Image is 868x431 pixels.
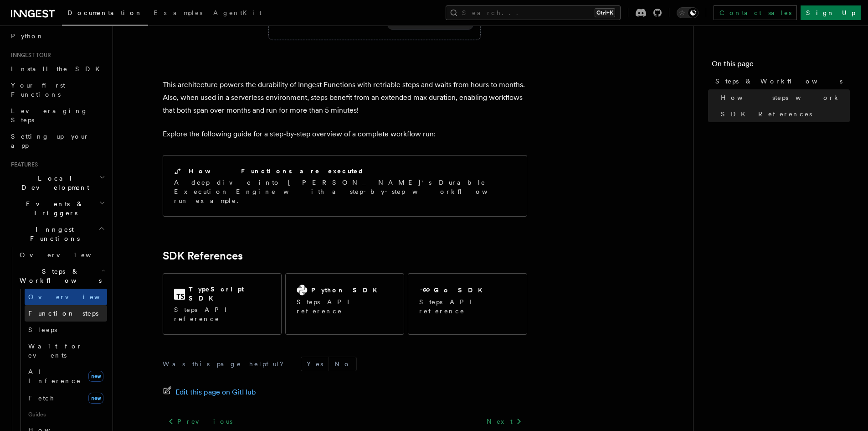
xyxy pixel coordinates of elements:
span: Wait for events [28,343,82,359]
span: Setting up your app [11,133,89,149]
a: Overview [25,289,107,305]
p: This architecture powers the durability of Inngest Functions with retriable steps and waits from ... [163,78,527,117]
button: Events & Triggers [7,196,107,221]
a: Overview [16,247,107,263]
p: Steps API reference [419,297,515,316]
span: AgentKit [213,9,262,16]
a: AgentKit [208,3,267,25]
span: Leveraging Steps [11,107,88,124]
a: Edit this page on GitHub [163,386,256,399]
h2: Python SDK [311,286,383,295]
span: Local Development [7,174,99,192]
p: Was this page helpful? [163,359,290,369]
span: Inngest tour [7,52,51,59]
a: SDK References [163,249,243,262]
span: Steps & Workflows [16,267,102,285]
h2: TypeScript SDK [189,285,270,303]
a: Leveraging Steps [7,103,107,128]
span: Documentation [67,9,143,16]
span: new [88,371,103,382]
a: How Functions are executedA deep dive into [PERSON_NAME]'s Durable Execution Engine with a step-b... [163,155,527,217]
a: Examples [148,3,208,25]
span: Examples [154,9,202,16]
a: Wait for events [25,338,107,363]
button: Yes [301,357,329,371]
span: Overview [20,251,113,259]
p: Explore the following guide for a step-by-step overview of a complete workflow run: [163,128,527,140]
a: Function steps [25,305,107,322]
span: Fetch [28,395,55,402]
a: Python SDKSteps API reference [285,273,404,335]
button: No [329,357,356,371]
button: Steps & Workflows [16,263,107,289]
span: Inngest Functions [7,225,98,243]
span: SDK References [721,109,812,119]
a: Steps & Workflows [712,73,850,89]
span: Features [7,161,38,168]
span: new [88,393,103,404]
span: Install the SDK [11,65,105,73]
span: How steps work [721,93,841,102]
span: Events & Triggers [7,199,99,218]
a: Sign Up [801,5,861,20]
h4: On this page [712,58,850,73]
h2: Go SDK [434,286,488,295]
span: Guides [25,407,107,422]
span: Your first Functions [11,82,65,98]
span: Python [11,32,44,40]
p: A deep dive into [PERSON_NAME]'s Durable Execution Engine with a step-by-step workflow run example. [174,178,516,205]
a: Sleeps [25,322,107,338]
a: AI Inferencenew [25,363,107,389]
a: TypeScript SDKSteps API reference [163,273,282,335]
span: AI Inference [28,368,81,384]
span: Steps & Workflows [715,77,842,86]
a: Documentation [62,3,148,26]
a: Your first Functions [7,77,107,103]
a: Fetchnew [25,389,107,407]
span: Overview [28,293,122,301]
a: Python [7,28,107,44]
span: Function steps [28,310,98,317]
a: Setting up your app [7,128,107,154]
h2: How Functions are executed [189,166,365,176]
button: Search...Ctrl+K [446,5,621,20]
button: Local Development [7,170,107,196]
a: Go SDKSteps API reference [408,273,527,335]
a: Next [481,413,527,430]
a: Install the SDK [7,61,107,77]
button: Toggle dark mode [677,7,699,18]
p: Steps API reference [297,297,393,316]
button: Inngest Functions [7,221,107,247]
a: Contact sales [714,5,797,20]
span: Edit this page on GitHub [175,386,256,399]
p: Steps API reference [174,305,270,323]
kbd: Ctrl+K [595,8,615,17]
a: SDK References [717,106,850,122]
span: Sleeps [28,326,57,333]
a: How steps work [717,89,850,106]
a: Previous [163,413,238,430]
